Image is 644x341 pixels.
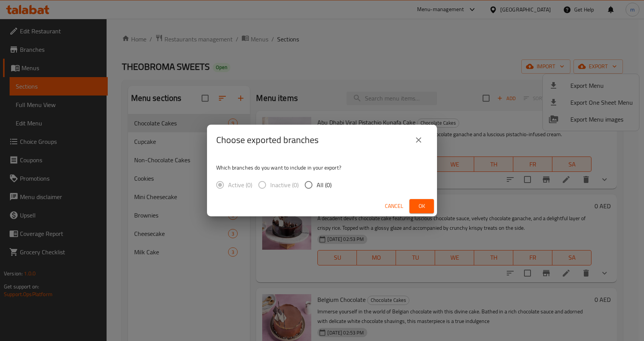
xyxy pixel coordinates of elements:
span: Ok [416,201,428,211]
span: Active (0) [228,180,252,189]
p: Which branches do you want to include in your export? [216,164,428,171]
button: Ok [409,199,434,213]
button: close [409,131,428,149]
button: Cancel [382,199,406,213]
span: Cancel [385,201,403,211]
span: Inactive (0) [270,180,299,189]
h2: Choose exported branches [216,134,319,146]
span: All (0) [317,180,332,189]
